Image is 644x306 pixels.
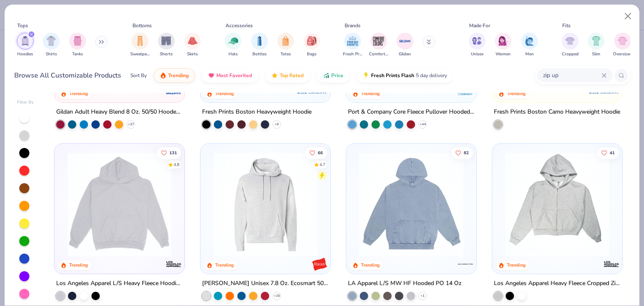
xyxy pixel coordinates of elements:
[317,68,350,83] button: Price
[346,35,359,47] img: Fresh Prints Image
[281,36,290,46] img: Totes Image
[216,72,252,79] span: Most Favorited
[499,36,508,46] img: Women Image
[521,33,538,57] button: filter button
[304,33,320,57] button: filter button
[371,72,414,79] span: Fresh Prints Flash
[469,33,486,57] button: filter button
[525,36,534,46] img: Men Image
[592,36,601,46] img: Slim Image
[618,36,627,46] img: Oversized Image
[345,22,361,29] div: Brands
[184,33,201,57] button: filter button
[46,51,57,57] span: Shirts
[265,68,310,83] button: Top Rated
[416,71,447,80] span: 5 day delivery
[562,33,579,57] div: filter for Cropped
[17,33,34,57] button: filter button
[14,70,121,80] div: Browse All Customizable Products
[202,68,258,83] button: Most Favorited
[521,33,538,57] div: filter for Men
[168,72,189,79] span: Trending
[130,33,150,57] div: filter for Sweatpants
[208,72,215,79] img: most_fav.gif
[369,33,388,57] div: filter for Comfort Colors
[72,51,83,57] span: Tanks
[565,36,575,46] img: Cropped Image
[562,51,579,57] span: Cropped
[158,33,175,57] button: filter button
[47,36,56,46] img: Shirts Image
[226,22,253,29] div: Accessories
[255,36,264,46] img: Bottles Image
[613,51,632,57] span: Oversized
[160,72,166,79] img: trending.gif
[369,33,388,57] button: filter button
[495,33,512,57] div: filter for Women
[43,33,60,57] button: filter button
[343,33,362,57] button: filter button
[229,36,238,46] img: Hats Image
[69,33,86,57] div: filter for Tanks
[17,51,33,57] span: Hoodies
[343,33,362,57] div: filter for Fresh Prints
[17,22,28,29] div: Tops
[184,33,201,57] div: filter for Skirts
[542,70,602,80] input: Try "T-Shirt"
[188,36,197,46] img: Skirts Image
[369,51,388,57] span: Comfort Colors
[277,33,294,57] div: filter for Totes
[251,33,268,57] button: filter button
[225,33,241,57] button: filter button
[17,33,34,57] div: filter for Hoodies
[252,51,267,57] span: Bottles
[130,72,147,79] div: Sort By
[592,51,600,57] span: Slim
[132,22,152,29] div: Bottoms
[588,33,605,57] button: filter button
[69,33,86,57] button: filter button
[161,36,171,46] img: Shorts Image
[277,33,294,57] button: filter button
[399,35,411,47] img: Gildan Image
[307,51,317,57] span: Bags
[363,72,369,79] img: flash.gif
[158,33,175,57] div: filter for Shorts
[73,36,82,46] img: Tanks Image
[17,99,34,106] div: Filter By
[225,33,241,57] div: filter for Hats
[130,51,150,57] span: Sweatpants
[472,36,482,46] img: Unisex Image
[372,35,385,47] img: Comfort Colors Image
[307,36,316,46] img: Bags Image
[160,51,173,57] span: Shorts
[620,8,636,24] button: Close
[562,33,579,57] button: filter button
[613,33,632,57] div: filter for Oversized
[399,51,411,57] span: Gildan
[469,33,486,57] div: filter for Unisex
[21,36,30,46] img: Hoodies Image
[229,51,238,57] span: Hats
[496,51,511,57] span: Women
[343,51,362,57] span: Fresh Prints
[356,68,453,83] button: Fresh Prints Flash5 day delivery
[397,33,413,57] div: filter for Gildan
[271,72,278,79] img: TopRated.gif
[130,33,150,57] button: filter button
[153,68,195,83] button: Trending
[280,51,291,57] span: Totes
[397,33,413,57] button: filter button
[588,33,605,57] div: filter for Slim
[135,36,145,46] img: Sweatpants Image
[469,22,490,29] div: Made For
[331,72,343,79] span: Price
[251,33,268,57] div: filter for Bottles
[613,33,632,57] button: filter button
[471,51,483,57] span: Unisex
[304,33,320,57] div: filter for Bags
[562,22,571,29] div: Fits
[280,72,304,79] span: Top Rated
[525,51,534,57] span: Men
[43,33,60,57] div: filter for Shirts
